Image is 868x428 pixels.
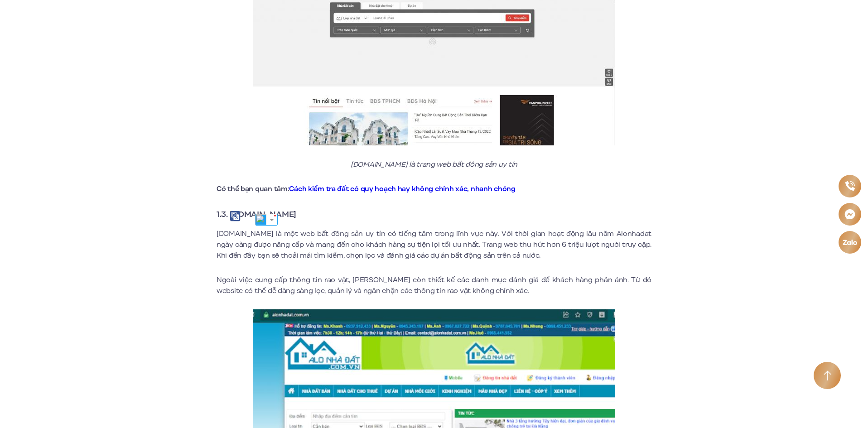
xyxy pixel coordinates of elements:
[844,208,856,220] img: Messenger icon
[842,238,858,245] img: Zalo icon
[217,228,651,261] p: [DOMAIN_NAME] là một web bất đông sản uy tín có tiếng tăm trong lĩnh vực này. Với thời gian hoạt ...
[217,184,516,194] strong: Có thể bạn quan tâm:
[844,181,855,192] img: Phone icon
[824,370,831,381] img: Arrow icon
[289,184,515,194] a: Cách kiểm tra đất có quy hoạch hay không chính xác, nhanh chóng
[217,274,651,296] p: Ngoài việc cung cấp thông tin rao vặt, [PERSON_NAME] còn thiết kế các danh mục đánh giá để khách ...
[217,208,296,220] strong: 1.3. [DOMAIN_NAME]
[351,159,517,169] em: [DOMAIN_NAME] là trang web bất đông sản uy tín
